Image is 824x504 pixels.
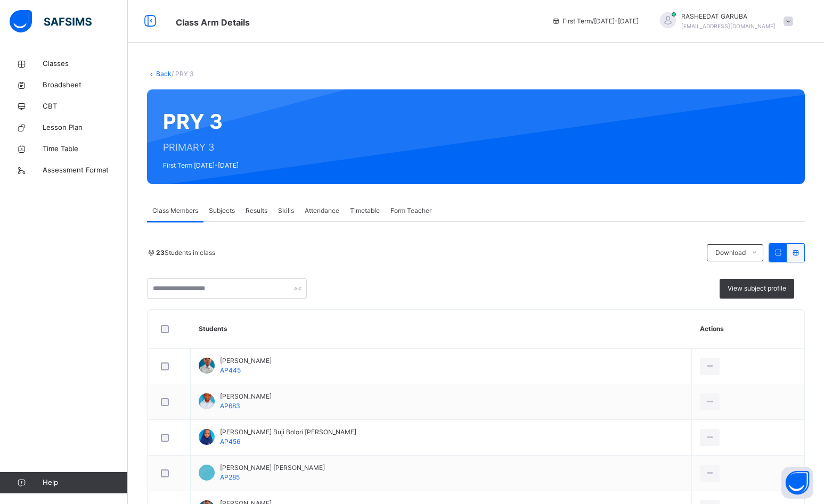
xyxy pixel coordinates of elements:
span: Skills [278,206,294,216]
span: Class Members [152,206,198,216]
span: / PRY 3 [172,70,194,78]
th: Students [191,310,692,349]
span: Download [715,248,746,258]
span: Results [246,206,267,216]
span: Classes [43,59,128,69]
span: CBT [43,101,128,112]
span: Subjects [209,206,235,216]
span: AP456 [220,437,240,445]
img: safsims [10,10,92,32]
span: Help [43,477,127,488]
span: Timetable [350,206,380,216]
span: AP683 [220,402,240,410]
div: RASHEEDATGARUBA [649,12,798,31]
span: session/term information [552,16,639,26]
span: AP285 [220,473,240,481]
span: [PERSON_NAME] [PERSON_NAME] [220,463,325,473]
th: Actions [692,310,804,349]
span: [PERSON_NAME] [220,356,272,366]
span: Class Arm Details [176,17,250,28]
b: 23 [156,249,165,257]
span: Lesson Plan [43,122,128,133]
span: Students in class [156,248,215,258]
span: Broadsheet [43,80,128,90]
a: Back [156,70,172,78]
span: View subject profile [728,284,786,293]
span: AP445 [220,366,241,374]
span: [EMAIL_ADDRESS][DOMAIN_NAME] [681,23,776,29]
span: Assessment Format [43,165,128,176]
span: RASHEEDAT GARUBA [681,12,776,21]
span: Attendance [305,206,339,216]
button: Open asap [781,467,813,499]
span: Form Teacher [390,206,431,216]
span: Time Table [43,144,128,154]
span: [PERSON_NAME] [220,392,272,401]
span: [PERSON_NAME] Buji Bolori [PERSON_NAME] [220,427,356,437]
